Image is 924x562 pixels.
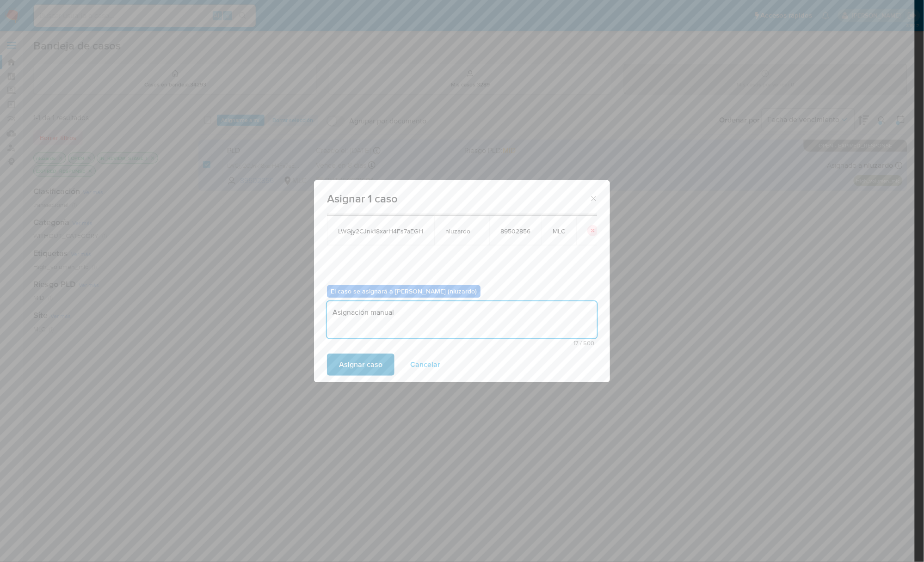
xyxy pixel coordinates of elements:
b: El caso se asignará a [PERSON_NAME] (nluzardo) [331,287,477,296]
button: icon-button [587,225,598,236]
span: Asignar 1 caso [327,193,589,204]
button: Asignar caso [327,354,394,376]
div: assign-modal [314,180,610,382]
button: Cancelar [398,354,452,376]
span: Máximo 500 caracteres [330,340,594,346]
span: Asignar caso [339,354,382,375]
span: nluzardo [445,227,478,235]
span: MLC [553,227,565,235]
button: Cerrar ventana [589,194,598,202]
span: 89502856 [500,227,530,235]
span: Cancelar [410,354,440,375]
textarea: Asignación manual [327,301,597,338]
span: LWGjy2CJnk18xarH4Fs7aEGH [338,227,423,235]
